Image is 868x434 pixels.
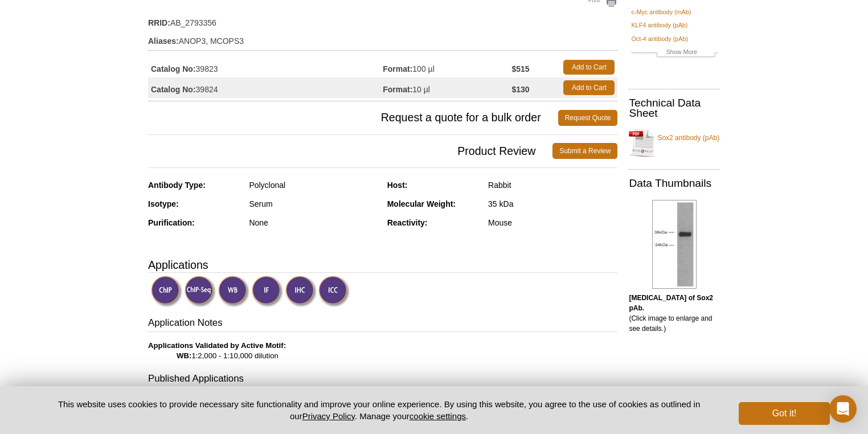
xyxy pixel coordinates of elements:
a: KLF4 antibody (pAb) [631,20,687,30]
strong: Molecular Weight: [387,199,456,208]
img: ChIP Validated [151,276,182,307]
h2: Technical Data Sheet [629,98,720,118]
span: Request a quote for a bulk order [148,110,558,126]
button: cookie settings [410,411,466,421]
a: Sox2 antibody (pAb) [629,126,720,160]
a: c-Myc antibody (mAb) [631,7,691,17]
strong: Catalog No: [151,64,196,74]
a: Request Quote [558,110,618,126]
strong: Format: [383,64,412,74]
td: ANOP3, MCOPS3 [148,29,617,47]
b: Applications Validated by Active Motif: [148,341,286,350]
p: 1:2,000 - 1:10,000 dilution [148,341,617,361]
img: Immunocytochemistry Validated [318,276,350,307]
td: 100 µl [383,57,511,77]
strong: Purification: [148,218,195,227]
h3: Applications [148,256,617,273]
div: Mouse [488,218,617,228]
div: Rabbit [488,180,617,190]
img: Immunofluorescence Validated [252,276,283,307]
strong: RRID: [148,18,170,28]
a: Show More [631,47,718,60]
h3: Application Notes [148,316,617,332]
img: Western Blot Validated [218,276,249,307]
h3: Published Applications [148,372,617,388]
img: Immunohistochemistry Validated [285,276,317,307]
strong: Catalog No: [151,84,196,95]
a: Privacy Policy [302,411,355,421]
p: This website uses cookies to provide necessary site functionality and improve your online experie... [38,398,720,422]
strong: Reactivity: [387,218,428,227]
strong: Isotype: [148,199,179,208]
h2: Data Thumbnails [629,178,720,189]
b: [MEDICAL_DATA] of Sox2 pAb. [629,294,713,312]
strong: $130 [511,84,529,95]
div: Polyclonal [249,180,378,190]
img: Sox2 antibody (pAb) tested by Western blot. [652,200,697,289]
div: 35 kDa [488,199,617,209]
td: 10 µl [383,77,511,98]
a: Add to Cart [563,80,615,95]
div: None [249,218,378,228]
strong: $515 [511,64,529,74]
p: (Click image to enlarge and see details.) [629,293,720,334]
td: 39823 [148,57,383,77]
div: Serum [249,199,378,209]
a: Add to Cart [563,60,615,75]
a: Submit a Review [552,143,617,159]
strong: Format: [383,84,412,95]
td: AB_2793356 [148,11,617,29]
span: Product Review [148,143,552,159]
a: Oct-4 antibody (pAb) [631,34,688,44]
strong: Antibody Type: [148,181,206,190]
td: 39824 [148,77,383,98]
strong: WB: [177,351,191,360]
div: Open Intercom Messenger [829,395,857,423]
img: ChIP-Seq Validated [185,276,216,307]
strong: Host: [387,181,408,190]
strong: Aliases: [148,36,179,46]
button: Got it! [739,402,830,425]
